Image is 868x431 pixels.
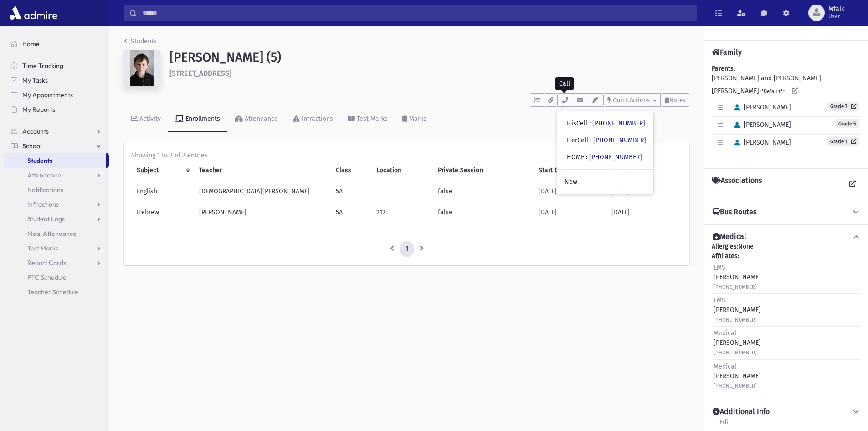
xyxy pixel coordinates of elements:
span: School [22,142,41,150]
h4: Associations [712,176,762,192]
span: : [586,153,587,161]
span: : [589,119,591,127]
span: Medical [714,329,736,337]
span: Home [22,40,40,48]
td: Hebrew [131,202,194,223]
a: [PHONE_NUMBER] [593,136,646,144]
td: 5A [330,202,371,223]
span: : [590,136,591,144]
a: Enrollments [168,107,227,132]
span: Medical [714,363,736,370]
a: [PHONE_NUMBER] [592,119,645,127]
th: Teacher [194,160,330,181]
span: Student Logs [27,215,65,223]
span: Report Cards [27,259,66,267]
a: Marks [395,107,434,132]
th: Class [330,160,371,181]
td: [PERSON_NAME] [194,202,330,223]
input: Search [137,5,696,21]
a: Test Marks [4,241,109,255]
td: 212 [371,202,432,223]
small: [PHONE_NUMBER] [714,284,757,290]
small: [PHONE_NUMBER] [714,383,757,389]
a: School [4,139,109,153]
td: 5A [330,181,371,202]
td: [DATE] [533,181,606,202]
b: Allergies: [712,243,738,250]
a: Students [124,37,157,45]
button: Quick Actions [603,93,661,107]
div: Test Marks [355,115,388,123]
span: [PERSON_NAME] [730,121,791,129]
a: Students [4,153,106,168]
h1: [PERSON_NAME] (5) [169,50,689,65]
div: Call [555,77,574,90]
a: Report Cards [4,255,109,270]
a: Meal Attendance [4,226,109,241]
a: Notifications [4,182,109,197]
div: HerCell [567,135,646,145]
a: Activity [124,107,168,132]
div: Infractions [300,115,333,123]
td: false [432,202,533,223]
h4: Bus Routes [713,208,756,217]
td: [DEMOGRAPHIC_DATA][PERSON_NAME] [194,181,330,202]
td: [DATE] [533,202,606,223]
span: My Tasks [22,76,48,84]
a: Attendance [4,168,109,182]
h6: [STREET_ADDRESS] [169,69,689,78]
div: Attendance [243,115,278,123]
a: Grade 7 [827,102,859,111]
span: Quick Actions [613,97,650,104]
small: [PHONE_NUMBER] [714,350,757,356]
span: Students [27,156,52,165]
a: Teacher Schedule [4,285,109,299]
button: Notes [661,93,689,107]
span: Mfalk [828,5,844,13]
div: Enrollments [184,115,220,123]
a: Test Marks [340,107,395,132]
a: Grade 1 [827,137,859,146]
a: Infractions [285,107,340,132]
span: Accounts [22,127,49,135]
h4: Medical [713,232,746,242]
span: Grade 5 [836,119,859,128]
span: [PERSON_NAME] [730,104,791,111]
a: Infractions [4,197,109,212]
th: Location [371,160,432,181]
div: HisCell [567,119,645,128]
div: Showing 1 to 2 of 2 entries [131,151,682,160]
a: My Tasks [4,73,109,88]
span: My Reports [22,105,55,114]
a: Home [4,36,109,51]
button: Bus Routes [712,208,861,217]
div: None [712,242,861,392]
a: Accounts [4,124,109,139]
span: My Appointments [22,91,73,99]
div: [PERSON_NAME] [714,362,761,390]
img: AdmirePro [7,4,60,22]
div: Activity [138,115,161,123]
td: English [131,181,194,202]
span: Meal Attendance [27,229,77,238]
a: View all Associations [844,176,861,192]
span: Infractions [27,200,59,208]
a: My Appointments [4,88,109,102]
td: [DATE] [606,202,682,223]
td: false [432,181,533,202]
span: Notifications [27,186,63,194]
a: Student Logs [4,212,109,226]
span: Time Tracking [22,62,63,70]
span: User [828,13,844,20]
span: Attendance [27,171,61,179]
th: Private Session [432,160,533,181]
a: PTC Schedule [4,270,109,285]
b: Affiliates: [712,252,739,260]
a: New [557,173,653,190]
div: [PERSON_NAME] and [PERSON_NAME] [PERSON_NAME] [712,64,861,161]
button: Additional Info [712,407,861,417]
span: EMS [714,264,725,271]
div: [PERSON_NAME] [714,296,761,324]
a: 1 [400,241,414,257]
div: Marks [407,115,426,123]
